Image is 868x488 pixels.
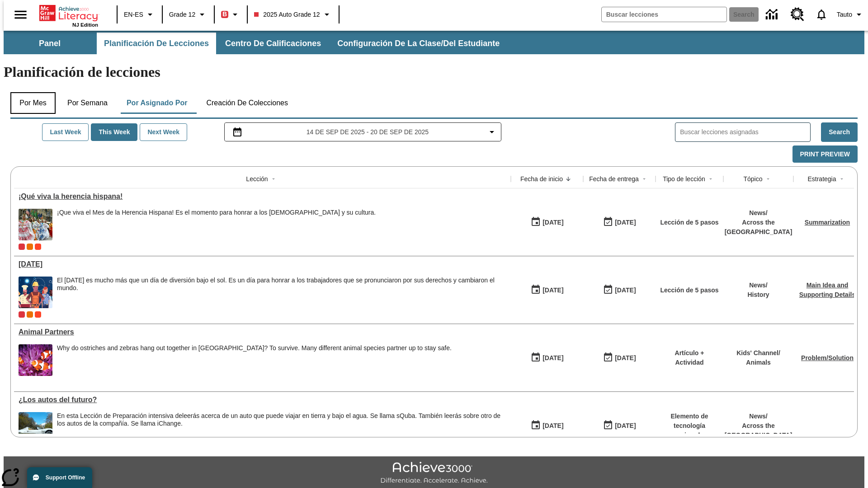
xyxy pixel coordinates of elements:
[528,282,566,299] button: 07/23/25: Primer día en que estuvo disponible la lección
[589,174,639,183] div: Fecha de entrega
[27,244,33,250] div: OL 2025 Auto Grade 12
[39,3,98,28] div: Portada
[250,6,335,23] button: Class: 2025 Auto Grade 12, Selecciona una clase
[725,421,793,440] p: Across the [GEOGRAPHIC_DATA]
[660,348,719,367] p: Artículo + Actividad
[19,311,25,318] span: Current Class
[660,412,719,440] p: Elemento de tecnología mejorada
[199,92,295,114] button: Creación de colecciones
[725,208,793,218] p: News /
[528,214,566,231] button: 09/15/25: Primer día en que estuvo disponible la lección
[19,260,506,268] div: Día del Trabajo
[743,174,762,183] div: Tópico
[660,286,718,295] p: Lección de 5 pasos
[254,10,320,19] span: 2025 Auto Grade 12
[5,33,95,54] button: Panel
[380,462,488,485] img: Achieve3000 Differentiate Accelerate Achieve
[615,285,636,296] div: [DATE]
[663,174,705,183] div: Tipo de lección
[600,282,639,299] button: 06/30/26: Último día en que podrá accederse la lección
[35,311,41,318] div: Test 1
[793,145,858,163] button: Print Preview
[19,192,506,201] div: ¡Qué viva la herencia hispana!
[19,209,52,240] img: A photograph of Hispanic women participating in a parade celebrating Hispanic culture. The women ...
[810,3,833,26] a: Notificaciones
[4,33,508,54] div: Subbarra de navegación
[725,412,793,421] p: News /
[119,92,195,114] button: Por asignado por
[42,123,89,141] button: Last Week
[600,417,639,434] button: 08/01/26: Último día en que podrá accederse la lección
[4,31,864,54] div: Subbarra de navegación
[799,282,855,298] a: Main Idea and Supporting Details
[222,9,227,20] span: B
[747,281,769,290] p: News /
[35,244,41,250] div: Test 1
[747,290,769,300] p: History
[785,2,810,27] a: Centro de recursos, Se abrirá en una pestaña nueva.
[19,328,506,336] div: Animal Partners
[520,174,563,183] div: Fecha de inicio
[57,344,452,376] div: Why do ostriches and zebras hang out together in Africa? To survive. Many different animal specie...
[57,344,452,352] div: Why do ostriches and zebras hang out together in [GEOGRAPHIC_DATA]? To survive. Many different an...
[218,33,328,54] button: Centro de calificaciones
[27,311,33,318] div: OL 2025 Auto Grade 12
[10,92,56,114] button: Por mes
[19,192,506,201] a: ¡Qué viva la herencia hispana!, Lessons
[542,217,563,228] div: [DATE]
[57,277,506,292] div: El [DATE] es mucho más que un día de diversión bajo el sol. Es un día para honrar a los trabajado...
[19,412,52,444] img: High-tech automobile treading water.
[736,348,780,358] p: Kids' Channel /
[337,38,500,49] span: Configuración de la clase/del estudiante
[97,33,216,54] button: Planificación de lecciones
[615,217,636,228] div: [DATE]
[639,174,650,184] button: Sort
[39,38,61,49] span: Panel
[805,219,850,226] a: Summarization
[169,10,195,19] span: Grade 12
[57,412,506,444] div: En esta Lección de Preparación intensiva de leerás acerca de un auto que puede viajar en tierra y...
[225,38,321,49] span: Centro de calificaciones
[833,6,868,23] button: Perfil/Configuración
[60,92,115,114] button: Por semana
[801,354,854,361] a: Problem/Solution
[57,412,500,427] testabrev: leerás acerca de un auto que puede viajar en tierra y bajo el agua. Se llama sQuba. También leerá...
[57,209,376,216] div: ¡Que viva el Mes de la Herencia Hispana! Es el momento para honrar a los [DEMOGRAPHIC_DATA] y su ...
[19,344,52,376] img: Three clownfish swim around a purple anemone.
[268,174,279,184] button: Sort
[19,328,506,336] a: Animal Partners, Lessons
[7,1,34,28] button: Abrir el menú lateral
[165,6,211,23] button: Grado: Grade 12, Elige un grado
[660,218,718,227] p: Lección de 5 pasos
[602,7,726,22] input: search field
[19,396,506,404] div: ¿Los autos del futuro?
[680,126,810,139] input: Buscar lecciones asignadas
[228,127,498,137] button: Seleccione el intervalo de fechas opción del menú
[217,6,244,23] button: Boost El color de la clase es rojo. Cambiar el color de la clase.
[72,22,98,28] span: NJ Edition
[57,277,506,308] div: El Día del Trabajo es mucho más que un día de diversión bajo el sol. Es un día para honrar a los ...
[836,174,847,184] button: Sort
[615,352,636,364] div: [DATE]
[736,358,780,367] p: Animals
[528,349,566,366] button: 07/07/25: Primer día en que estuvo disponible la lección
[19,277,52,308] img: A banner with a blue background shows an illustrated row of diverse men and women dressed in clot...
[837,10,852,19] span: Tauto
[91,123,137,141] button: This Week
[600,214,639,231] button: 09/21/25: Último día en que podrá accederse la lección
[140,123,187,141] button: Next Week
[563,174,574,184] button: Sort
[120,6,159,23] button: Language: EN-ES, Selecciona un idioma
[763,174,774,184] button: Sort
[39,4,98,22] a: Portada
[246,174,268,183] div: Lección
[725,218,793,237] p: Across the [GEOGRAPHIC_DATA]
[307,127,429,137] span: 14 de sep de 2025 - 20 de sep de 2025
